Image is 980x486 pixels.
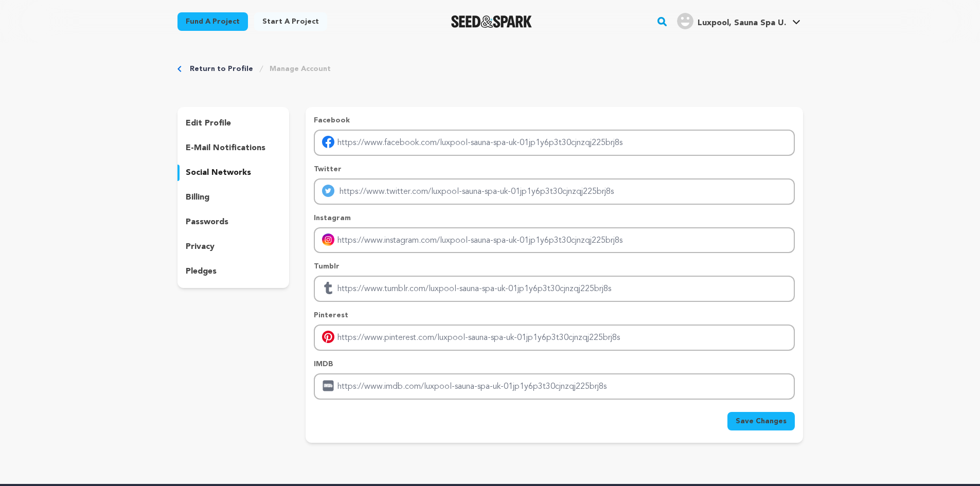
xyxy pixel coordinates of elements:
input: Enter IMDB profile link [314,373,794,400]
p: e-mail notifications [186,142,265,154]
p: billing [186,191,209,204]
button: billing [177,189,290,206]
input: Enter tubmlr profile link [314,276,794,302]
button: Save Changes [727,412,795,430]
img: user.png [677,13,693,29]
a: Return to Profile [190,64,253,74]
p: privacy [186,241,215,253]
p: Facebook [314,115,794,125]
a: Start a project [254,12,327,31]
p: Instagram [314,213,794,223]
a: Manage Account [270,64,331,74]
p: Tumblr [314,261,794,272]
img: Seed&Spark Logo Dark Mode [451,15,532,28]
button: e-mail notifications [177,140,290,156]
input: Enter pinterest profile link [314,325,794,351]
img: imdb.svg [322,380,334,392]
p: social networks [186,167,251,179]
span: Luxpool, Sauna Spa U. [698,19,786,27]
img: twitter-mobile.svg [322,185,334,197]
div: Breadcrumb [177,64,803,74]
button: social networks [177,165,290,181]
img: facebook-mobile.svg [322,136,334,148]
a: Fund a project [177,12,248,31]
div: Luxpool, Sauna Spa U.'s Profile [677,13,786,29]
span: Luxpool, Sauna Spa U.'s Profile [675,11,803,32]
a: Luxpool, Sauna Spa U.'s Profile [675,11,803,29]
input: Enter twitter profile link [314,178,794,205]
input: Enter facebook profile link [314,130,794,156]
button: passwords [177,214,290,230]
p: passwords [186,216,228,228]
button: privacy [177,239,290,255]
button: edit profile [177,115,290,132]
img: tumblr.svg [322,282,334,294]
span: Save Changes [736,416,787,426]
button: pledges [177,263,290,280]
img: instagram-mobile.svg [322,233,334,246]
p: Twitter [314,164,794,174]
input: Enter instagram handle link [314,227,794,254]
p: IMDB [314,359,794,369]
p: edit profile [186,117,231,130]
img: pinterest-mobile.svg [322,331,334,343]
p: Pinterest [314,310,794,320]
p: pledges [186,265,217,278]
a: Seed&Spark Homepage [451,15,532,28]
